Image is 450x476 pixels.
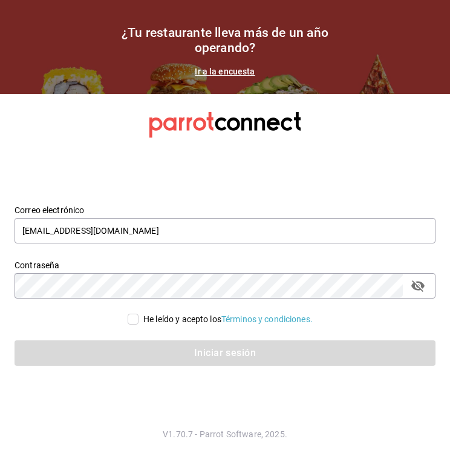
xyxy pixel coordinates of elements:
p: V1.70.7 - Parrot Software, 2025. [15,428,435,440]
label: Correo electrónico [15,205,435,214]
h1: ¿Tu restaurante lleva más de un año operando? [104,25,346,56]
div: He leído y acepto los [143,313,313,326]
button: passwordField [408,276,428,296]
a: Términos y condiciones. [221,314,313,324]
a: Ir a la encuesta [195,67,255,76]
input: Ingresa tu correo electrónico [15,218,435,243]
label: Contraseña [15,260,435,269]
